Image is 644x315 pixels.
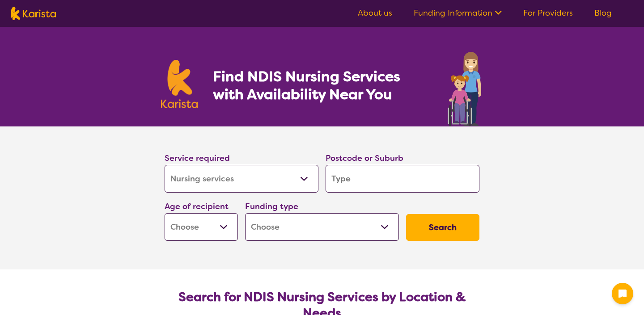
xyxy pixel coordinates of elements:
[213,67,418,103] h1: Find NDIS Nursing Services with Availability Near You
[161,60,198,108] img: Karista logo
[358,8,392,18] a: About us
[414,8,502,18] a: Funding Information
[165,153,230,164] label: Service required
[594,8,612,18] a: Blog
[326,153,403,164] label: Postcode or Suburb
[245,201,298,212] label: Funding type
[446,48,483,126] img: nursing
[165,201,229,212] label: Age of recipient
[11,7,56,20] img: Karista logo
[406,214,479,241] button: Search
[523,8,573,18] a: For Providers
[326,165,479,193] input: Type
